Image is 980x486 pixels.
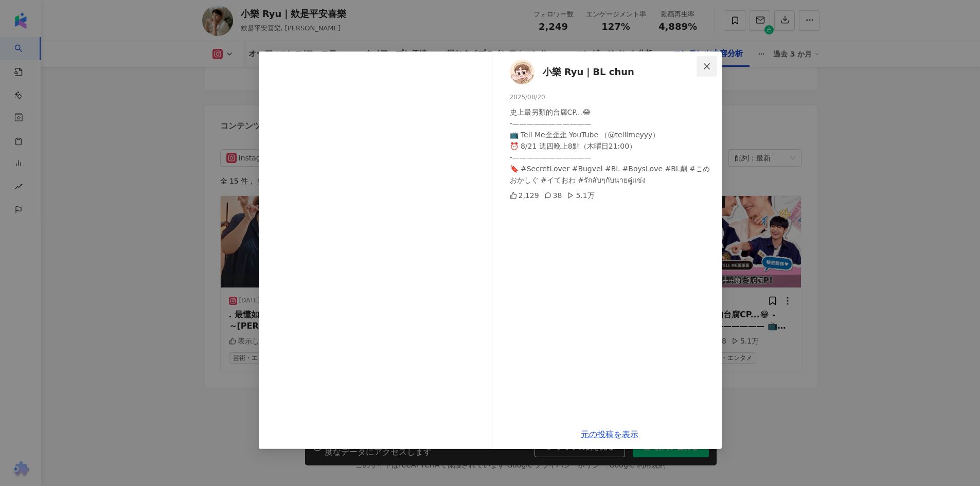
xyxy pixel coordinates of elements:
[567,190,594,201] div: 5.1万
[697,56,717,77] button: Close
[544,190,562,201] div: 38
[510,93,714,102] div: 2025/08/20
[703,62,711,70] span: close
[510,60,699,84] a: KOL Avatar小樂 Ryu｜BL chun
[510,190,539,201] div: 2,129
[543,65,634,79] span: 小樂 Ryu｜BL chun
[510,60,534,84] img: KOL Avatar
[581,429,638,439] a: 元の投稿を表示
[510,106,714,186] div: 史上最另類的台腐CP...😂 -——————————— 📺 Tell Me歪歪歪 YouTube （@telllmeyyy） ⏰ 8/21 週四晚上8點（木曜日21:00） -—————————...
